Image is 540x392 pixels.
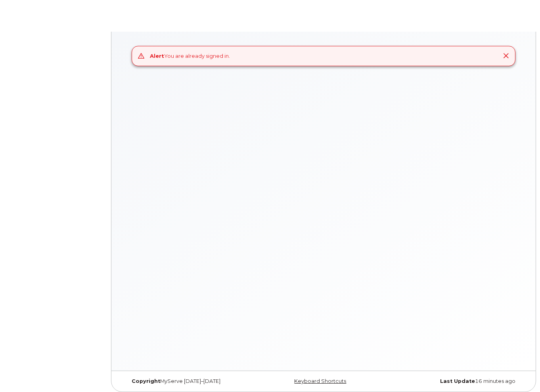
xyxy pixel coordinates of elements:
strong: Copyright [132,378,160,384]
div: MyServe [DATE]–[DATE] [126,378,258,384]
strong: Alert [150,53,164,59]
strong: Last Update [440,378,475,384]
a: Keyboard Shortcuts [294,378,346,384]
div: You are already signed in. [150,52,230,60]
div: 16 minutes ago [389,378,521,384]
